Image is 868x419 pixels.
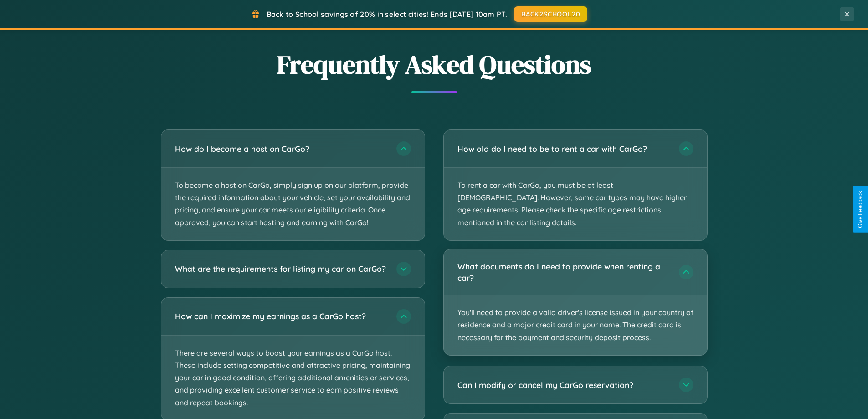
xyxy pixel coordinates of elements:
[175,310,387,322] h3: How can I maximize my earnings as a CarGo host?
[267,10,507,19] span: Back to School savings of 20% in select cities! Ends [DATE] 10am PT.
[444,168,707,240] p: To rent a car with CarGo, you must be at least [DEMOGRAPHIC_DATA]. However, some car types may ha...
[457,143,670,155] h3: How old do I need to be to rent a car with CarGo?
[457,379,670,390] h3: Can I modify or cancel my CarGo reservation?
[857,191,863,228] div: Give Feedback
[457,261,670,283] h3: What documents do I need to provide when renting a car?
[161,47,708,82] h2: Frequently Asked Questions
[161,168,425,240] p: To become a host on CarGo, simply sign up on our platform, provide the required information about...
[514,6,587,22] button: BACK2SCHOOL20
[175,143,387,155] h3: How do I become a host on CarGo?
[175,263,387,274] h3: What are the requirements for listing my car on CarGo?
[444,295,707,355] p: You'll need to provide a valid driver's license issued in your country of residence and a major c...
